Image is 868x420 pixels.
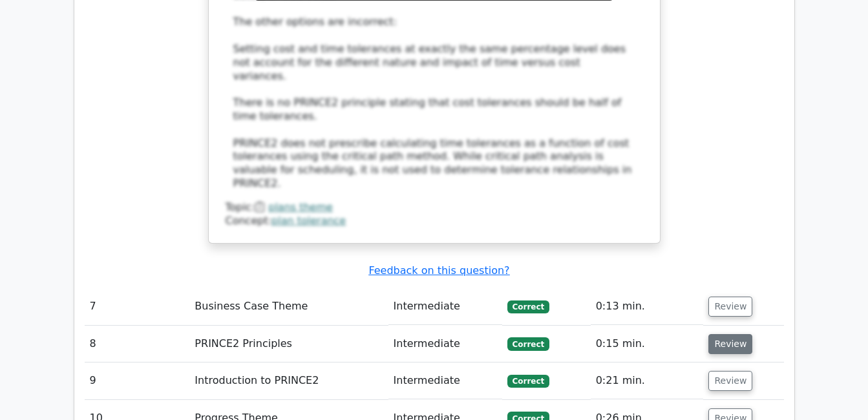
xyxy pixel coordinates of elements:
td: Intermediate [388,362,502,399]
td: Intermediate [388,326,502,362]
a: plan tolerance [271,215,346,227]
td: 0:15 min. [591,326,704,362]
div: Topic: [226,201,643,215]
td: 0:21 min. [591,362,704,399]
a: Feedback on this question? [368,264,509,277]
span: Correct [507,300,549,313]
button: Review [708,371,752,391]
td: 0:13 min. [591,288,704,325]
td: Business Case Theme [189,288,388,325]
td: 9 [85,362,190,399]
td: 8 [85,326,190,362]
span: Correct [507,337,549,350]
td: Introduction to PRINCE2 [189,362,388,399]
td: 7 [85,288,190,325]
td: PRINCE2 Principles [189,326,388,362]
div: Concept: [226,215,643,228]
a: plans theme [268,201,333,213]
td: Intermediate [388,288,502,325]
button: Review [708,297,752,317]
span: Correct [507,375,549,388]
button: Review [708,334,752,354]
